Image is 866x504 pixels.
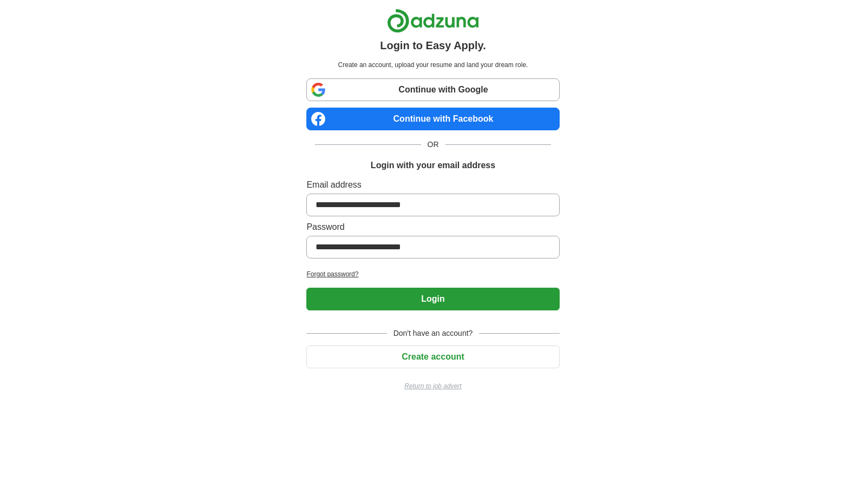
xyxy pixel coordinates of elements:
p: Create an account, upload your resume and land your dream role. [309,60,557,70]
a: Create account [306,352,559,361]
img: Adzuna logo [387,9,479,33]
span: Don't have an account? [387,328,480,339]
a: Continue with Facebook [306,108,559,130]
a: Continue with Google [306,78,559,101]
h1: Login with your email address [371,159,495,172]
span: OR [421,139,445,150]
a: Forgot password? [306,269,559,279]
button: Login [306,288,559,310]
button: Create account [306,346,559,368]
label: Email address [306,178,559,191]
h1: Login to Easy Apply. [380,37,486,54]
a: Return to job advert [306,381,559,391]
label: Password [306,221,559,234]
